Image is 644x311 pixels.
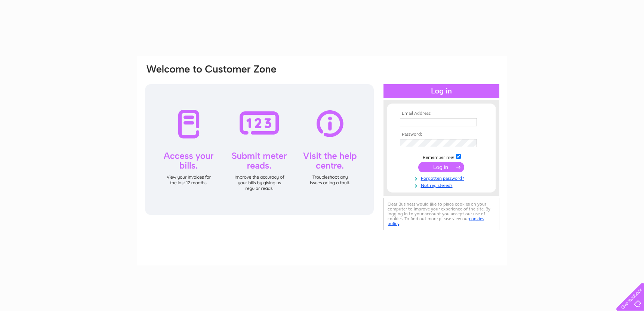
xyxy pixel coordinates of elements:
a: cookies policy [388,216,484,226]
td: Remember me? [398,153,485,160]
div: Clear Business would like to place cookies on your computer to improve your experience of the sit... [383,198,499,230]
a: Not registered? [400,181,485,188]
a: Forgotten password? [400,174,485,181]
th: Password: [398,132,485,137]
th: Email Address: [398,111,485,116]
input: Submit [418,162,464,172]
